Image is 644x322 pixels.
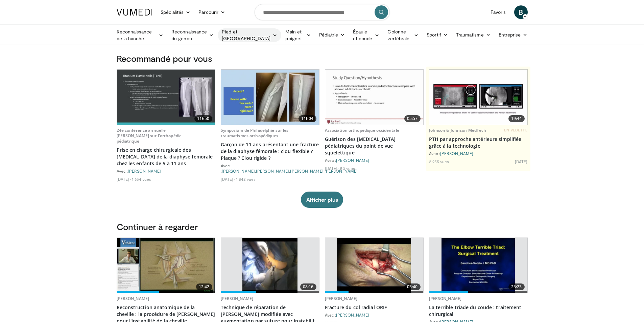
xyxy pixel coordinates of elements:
font: 19:44 [511,116,522,121]
a: [PERSON_NAME] [222,169,255,173]
a: PTH par approche antérieure simplifiée grâce à la technologie [429,136,528,149]
font: Reconnaissance du genou [171,29,207,41]
font: 11h04 [301,116,314,121]
img: dddd7d70-a8d3-4181-ba28-5068cc32d45d.620x360_q85_upscale.jpg [242,238,297,293]
a: La terrible triade du coude : traitement chirurgical [429,304,528,318]
font: Main et poignet [285,29,302,41]
font: Colonne vertébrale [387,29,409,41]
font: Avec : [325,158,336,163]
a: B [514,5,528,19]
a: Spécialités [157,5,195,19]
font: Guérison des [MEDICAL_DATA] pédiatriques du point de vue squelettique [325,136,396,156]
a: 08:16 [221,238,319,293]
font: Favoris [491,9,506,15]
a: [PERSON_NAME] [336,313,369,317]
a: Traumatisme [452,28,495,42]
font: Avec : [221,163,230,173]
font: [DATE] [117,177,129,181]
font: , [255,169,256,173]
a: Entreprise [495,28,532,42]
font: Recommandé pour vous [117,53,212,64]
a: Parcourir [194,5,229,19]
font: EN VEDETTE [504,128,528,132]
a: Johnson & Johnson MedTech [429,127,486,133]
a: 23:23 [429,238,527,293]
font: 03:40 [407,284,418,290]
a: Pied et [GEOGRAPHIC_DATA] [218,28,281,42]
font: [DATE] [325,166,338,171]
font: 23:23 [511,284,522,290]
img: 9302956b-68ba-43e9-ba62-88d41f892177.620x360_q85_upscale.jpg [221,70,319,125]
font: Reconnaissance de la hanche [117,29,152,41]
font: Traumatisme [456,32,484,38]
a: Colonne vertébrale [383,28,423,42]
a: 03:40 [325,238,423,293]
a: 12:42 [117,238,215,293]
img: dd388e6d-4c55-46bc-88fa-d80e2d2c6bfa.620x360_q85_upscale.jpg [325,70,423,125]
font: La terrible triade du coude : traitement chirurgical [429,304,522,317]
a: [PERSON_NAME] [440,151,473,156]
font: Afficher plus [306,196,338,203]
a: Guérison des [MEDICAL_DATA] pédiatriques du point de vue squelettique [325,136,424,156]
font: [PERSON_NAME] [336,158,369,163]
font: 05:57 [407,116,418,121]
font: Pédiatrie [319,32,338,38]
font: Symposium de Philadelphie sur les traumatismes orthopédiques [221,127,289,139]
a: Reconnaissance du genou [167,28,218,42]
font: [DATE] [221,177,234,181]
font: Sportif [427,32,441,38]
a: [PERSON_NAME] [128,169,161,173]
a: 24e conférence annuelle [PERSON_NAME] sur l'orthopédie pédiatrique [117,127,182,144]
font: 1 654 vues [132,177,151,181]
img: 279206_0002_1.png.620x360_q85_upscale.jpg [117,238,215,293]
font: 12:42 [199,284,210,290]
font: 2 955 vues [429,159,449,164]
a: Reconnaissance de la hanche [113,28,168,42]
a: [PERSON_NAME] [290,169,323,173]
font: [PERSON_NAME] [256,169,289,173]
font: Avec : [117,169,128,173]
font: 53 vues [340,166,355,171]
font: Entreprise [499,32,521,38]
font: , [289,169,290,173]
input: Rechercher des sujets, des interventions [255,4,390,20]
a: [PERSON_NAME] [117,296,149,301]
a: Favoris [486,5,510,19]
img: Logo VuMedi [117,9,152,16]
img: Picture_3_8_2.png.620x360_q85_upscale.jpg [337,238,411,293]
img: 06bb1c17-1231-4454-8f12-6191b0b3b81a.620x360_q85_upscale.jpg [429,70,527,125]
font: Avec : [325,313,336,317]
font: Fracture du col radial ORIF [325,304,387,311]
font: Prise en charge chirurgicale des [MEDICAL_DATA] de la diaphyse fémorale chez les enfants de 5 à 1... [117,147,213,167]
a: [PERSON_NAME] [221,296,254,301]
a: [PERSON_NAME] [429,296,462,301]
font: Continuer à regarder [117,221,198,232]
font: Avec : [429,151,440,156]
font: Garçon de 11 ans présentant une fracture de la diaphyse fémorale : clou flexible ? Plaque ? Clou ... [221,141,319,161]
font: 11h50 [197,116,210,121]
button: Afficher plus [301,192,343,208]
font: Pied et [GEOGRAPHIC_DATA] [222,29,270,41]
a: Pédiatrie [315,28,349,42]
font: Épaule et coude [353,29,373,41]
a: Épaule et coude [349,28,384,42]
a: 19:44 [429,70,527,125]
font: , [324,169,325,173]
a: Main et poignet [281,28,315,42]
font: PTH par approche antérieure simplifiée grâce à la technologie [429,136,522,149]
font: B [518,7,523,17]
a: 05:57 [325,70,423,125]
img: 162531_0000_1.png.620x360_q85_upscale.jpg [442,238,515,293]
a: Association orthopédique occidentale [325,127,399,133]
a: 11h04 [221,70,319,125]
